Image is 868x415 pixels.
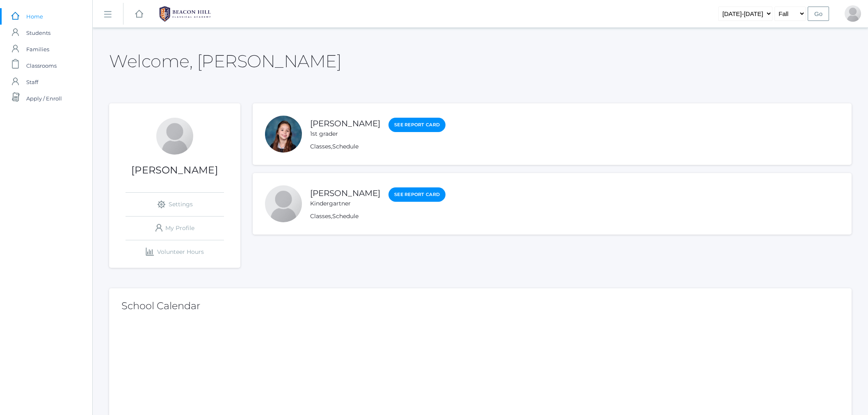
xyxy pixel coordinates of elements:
[109,52,341,71] h2: Welcome, [PERSON_NAME]
[310,212,331,220] a: Classes
[310,119,380,128] a: [PERSON_NAME]
[121,301,839,311] h2: School Calendar
[26,90,62,107] span: Apply / Enroll
[109,165,240,176] h1: [PERSON_NAME]
[310,199,380,208] div: Kindergartner
[26,57,57,74] span: Classrooms
[26,8,43,25] span: Home
[26,25,50,41] span: Students
[26,41,49,57] span: Families
[126,193,224,216] a: Settings
[845,5,861,22] div: Caitlin Tourje
[310,188,380,198] a: [PERSON_NAME]
[808,7,829,21] input: Go
[388,187,445,202] a: See Report Card
[332,143,359,150] a: Schedule
[388,118,445,132] a: See Report Card
[156,118,193,155] div: Caitlin Tourje
[265,116,302,153] div: Remmie Tourje
[154,4,216,24] img: 1_BHCALogos-05.png
[26,74,38,90] span: Staff
[126,217,224,240] a: My Profile
[332,212,359,220] a: Schedule
[310,143,331,150] a: Classes
[265,185,302,222] div: Maxwell Tourje
[126,240,224,264] a: Volunteer Hours
[310,142,445,151] div: ,
[310,130,380,138] div: 1st grader
[310,212,445,221] div: ,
